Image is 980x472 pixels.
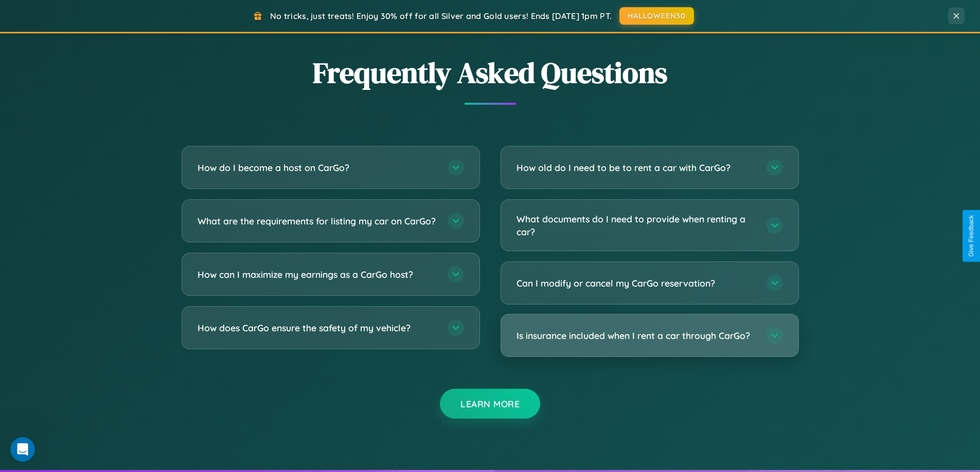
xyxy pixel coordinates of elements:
[516,213,756,238] h3: What documents do I need to provide when renting a car?
[516,329,756,342] h3: Is insurance included when I rent a car through CarGo?
[182,53,799,92] h2: Frequently Asked Questions
[198,215,437,228] h3: What are the requirements for listing my car on CarGo?
[440,389,540,419] button: Learn More
[198,161,437,174] h3: How do I become a host on CarGo?
[10,437,35,462] iframe: Intercom live chat
[516,277,756,290] h3: Can I modify or cancel my CarGo reservation?
[270,11,612,21] span: No tricks, just treats! Enjoy 30% off for all Silver and Gold users! Ends [DATE] 1pm PT.
[198,322,437,334] h3: How does CarGo ensure the safety of my vehicle?
[516,161,756,174] h3: How old do I need to be to rent a car with CarGo?
[968,215,975,257] div: Give Feedback
[198,268,437,281] h3: How can I maximize my earnings as a CarGo host?
[619,7,694,25] button: HALLOWEEN30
